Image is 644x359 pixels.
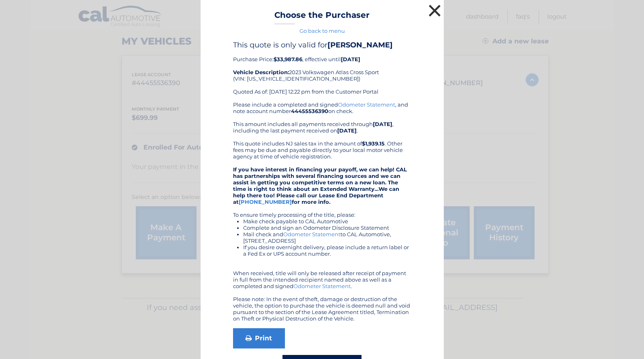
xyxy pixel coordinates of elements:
h3: Choose the Purchaser [274,10,370,24]
a: Odometer Statement [283,231,340,237]
a: Odometer Statement [293,283,351,289]
b: [DATE] [337,127,357,134]
button: × [427,2,443,19]
li: Make check payable to CAL Automotive [243,218,411,224]
li: Mail check and to CAL Automotive, [STREET_ADDRESS] [243,231,411,244]
a: [PHONE_NUMBER] [239,199,292,205]
b: [DATE] [341,56,360,62]
h4: This quote is only valid for [233,41,411,49]
li: Complete and sign an Odometer Disclosure Statement [243,224,411,231]
a: Go back to menu [300,28,345,34]
a: Print [233,328,285,348]
b: [DATE] [373,121,392,127]
strong: If you have interest in financing your payoff, we can help! CAL has partnerships with several fin... [233,166,407,205]
strong: Vehicle Description: [233,69,289,75]
div: Please include a completed and signed , and note account number on check. This amount includes al... [233,101,411,322]
b: [PERSON_NAME] [327,41,393,49]
a: Odometer Statement [338,101,395,108]
b: 44455536390 [291,108,328,114]
div: Purchase Price: , effective until 2023 Volkswagen Atlas Cross Sport (VIN: [US_VEHICLE_IDENTIFICAT... [233,41,411,101]
li: If you desire overnight delivery, please include a return label or a Fed Ex or UPS account number. [243,244,411,257]
b: $33,987.86 [274,56,302,62]
b: $1,939.15 [362,140,385,147]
